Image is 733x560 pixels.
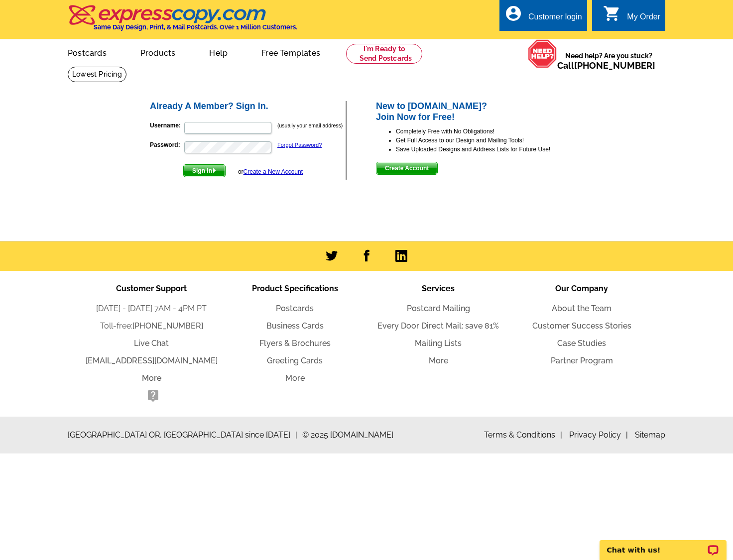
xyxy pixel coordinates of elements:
[86,356,218,365] a: [EMAIL_ADDRESS][DOMAIN_NAME]
[52,40,122,64] a: Postcards
[238,167,303,176] div: or
[504,4,522,22] i: account_circle
[212,168,217,173] img: button-next-arrow-white.png
[134,338,169,348] a: Live Chat
[557,51,660,71] span: Need help? Are you stuck?
[528,39,557,68] img: help
[244,168,303,175] a: Create a New Account
[276,304,314,313] a: Postcards
[593,529,733,560] iframe: LiveChat chat widget
[124,40,192,64] a: Products
[267,356,323,365] a: Greeting Cards
[429,356,448,365] a: More
[627,12,660,26] div: My Order
[183,164,226,177] button: Sign In
[184,165,225,177] span: Sign In
[484,430,562,440] a: Terms & Conditions
[504,11,582,23] a: account_circle Customer login
[266,321,324,331] a: Business Cards
[377,321,499,331] a: Every Door Direct Mail: save 81%
[376,162,437,174] span: Create Account
[407,304,470,313] a: Postcard Mailing
[557,60,655,71] span: Call
[193,40,244,64] a: Help
[415,338,462,348] a: Mailing Lists
[80,303,223,315] li: [DATE] - [DATE] 7AM - 4PM PT
[569,430,628,440] a: Privacy Policy
[422,284,455,293] span: Services
[259,338,331,348] a: Flyers & Brochures
[603,11,660,23] a: shopping_cart My Order
[555,284,608,293] span: Our Company
[150,121,183,130] label: Username:
[396,136,585,145] li: Get Full Access to our Design and Mailing Tools!
[94,23,297,31] h4: Same Day Design, Print, & Mail Postcards. Over 1 Million Customers.
[277,142,322,148] a: Forgot Password?
[635,430,665,440] a: Sitemap
[68,429,297,441] span: [GEOGRAPHIC_DATA] OR, [GEOGRAPHIC_DATA] since [DATE]
[557,338,606,348] a: Case Studies
[80,320,223,332] li: Toll-free:
[116,284,187,293] span: Customer Support
[603,4,621,22] i: shopping_cart
[528,12,582,26] div: Customer login
[551,356,613,365] a: Partner Program
[574,60,655,71] a: [PHONE_NUMBER]
[150,101,346,112] h2: Already A Member? Sign In.
[277,122,343,128] small: (usually your email address)
[532,321,631,331] a: Customer Success Stories
[396,145,585,154] li: Save Uploaded Designs and Address Lists for Future Use!
[142,373,161,383] a: More
[68,12,297,31] a: Same Day Design, Print, & Mail Postcards. Over 1 Million Customers.
[376,101,585,122] h2: New to [DOMAIN_NAME]? Join Now for Free!
[285,373,305,383] a: More
[552,304,611,313] a: About the Team
[396,127,585,136] li: Completely Free with No Obligations!
[245,40,336,64] a: Free Templates
[150,140,183,149] label: Password:
[252,284,338,293] span: Product Specifications
[302,429,393,441] span: © 2025 [DOMAIN_NAME]
[132,321,203,331] a: [PHONE_NUMBER]
[376,162,438,175] button: Create Account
